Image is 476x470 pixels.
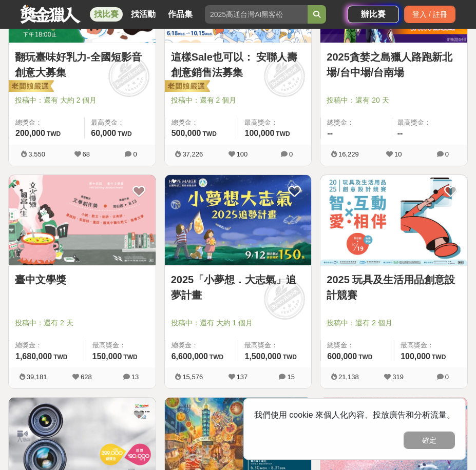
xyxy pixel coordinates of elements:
span: 628 [81,373,92,381]
span: 我們使用 cookie 來個人化內容、投放廣告和分析流量。 [254,410,455,419]
span: 150,000 [92,352,122,361]
span: 21,138 [338,373,359,381]
span: 10 [394,150,402,158]
span: 3,550 [28,150,45,158]
a: 作品集 [164,7,197,22]
span: 最高獎金： [244,340,305,350]
span: 0 [445,373,449,381]
span: 137 [237,373,248,381]
span: 總獎金： [172,117,232,128]
a: Cover Image [320,175,467,266]
span: 100,000 [244,129,274,138]
a: 找活動 [127,7,160,22]
span: 投稿中：還有 大約 1 個月 [171,318,306,328]
span: 600,000 [327,352,357,361]
span: 39,181 [27,373,47,381]
span: 500,000 [172,129,201,138]
span: 投稿中：還有 大約 2 個月 [15,95,149,106]
span: TWD [203,130,217,138]
a: 翻玩臺味好乳力-全國短影音創意大募集 [15,49,149,80]
span: 總獎金： [15,340,80,350]
span: TWD [283,354,297,361]
a: 2025「小夢想．大志氣」追夢計畫 [171,272,306,303]
span: TWD [432,354,446,361]
img: Cover Image [320,175,467,265]
span: 0 [445,150,449,158]
a: Cover Image [9,175,156,266]
span: TWD [47,130,61,138]
span: 投稿中：還有 20 天 [327,95,461,106]
span: 60,000 [91,129,116,138]
span: 68 [83,150,90,158]
a: 2025貪婪之島獵人路跑新北場/台中場/台南場 [327,49,461,80]
img: Cover Image [165,175,312,265]
span: TWD [118,130,131,138]
span: TWD [358,354,372,361]
span: -- [327,129,333,138]
a: 2025 玩具及生活用品創意設計競賽 [327,272,461,303]
span: 319 [392,373,404,381]
span: TWD [276,130,290,138]
span: 37,226 [182,150,203,158]
a: 臺中文學獎 [15,272,149,287]
span: 100 [237,150,248,158]
span: 最高獎金： [397,117,461,128]
span: -- [397,129,403,138]
span: 最高獎金： [91,117,149,128]
span: TWD [53,354,67,361]
span: 投稿中：還有 2 天 [15,318,149,328]
span: TWD [123,354,137,361]
span: TWD [210,354,223,361]
span: 200,000 [15,129,45,138]
span: 100,000 [401,352,430,361]
a: 這樣Sale也可以： 安聯人壽創意銷售法募集 [171,49,306,80]
span: 16,229 [338,150,359,158]
a: Cover Image [165,175,312,266]
img: Cover Image [9,175,156,265]
span: 總獎金： [15,117,78,128]
span: 6,600,000 [172,352,208,361]
span: 13 [131,373,139,381]
span: 投稿中：還有 2 個月 [171,95,306,106]
img: 老闆娘嚴選 [7,80,54,94]
span: 最高獎金： [244,117,305,128]
span: 15 [287,373,294,381]
img: 老闆娘嚴選 [163,80,210,94]
span: 1,680,000 [15,352,52,361]
span: 總獎金： [327,117,384,128]
span: 1,500,000 [244,352,281,361]
span: 0 [133,150,137,158]
span: 總獎金： [172,340,232,350]
span: 15,576 [182,373,203,381]
button: 確定 [404,432,455,449]
a: 辦比賽 [348,6,399,23]
span: 總獎金： [327,340,388,350]
div: 登入 / 註冊 [404,6,455,23]
span: 投稿中：還有 2 個月 [327,318,461,328]
span: 最高獎金： [401,340,461,350]
span: 最高獎金： [92,340,149,350]
input: 2025高通台灣AI黑客松 [205,5,308,24]
span: 0 [289,150,293,158]
a: 找比賽 [90,7,123,22]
